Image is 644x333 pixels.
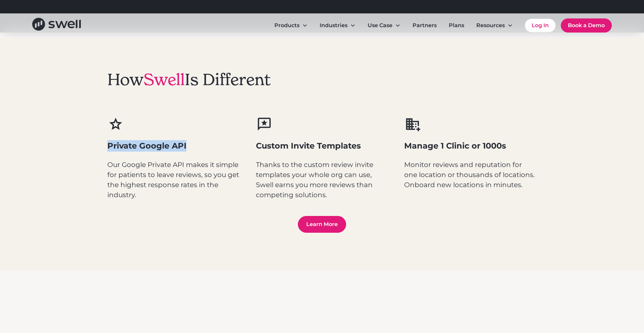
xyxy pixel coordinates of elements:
[269,19,313,32] div: Products
[256,160,388,200] p: Thanks to the custom review invite templates your whole org can use, Swell earns you more reviews...
[32,18,81,33] a: home
[256,140,388,152] h3: Custom Invite Templates
[274,21,300,30] div: Products
[362,19,406,32] div: Use Case
[298,216,346,233] a: Learn More
[525,19,555,32] a: Log In
[407,19,442,32] a: Partners
[107,70,271,90] h2: How Is Different
[443,19,470,32] a: Plans
[320,21,347,30] div: Industries
[404,160,537,190] p: Monitor reviews and reputation for one location or thousands of locations. Onboard new locations ...
[368,21,392,30] div: Use Case
[107,140,240,152] h3: Private Google API
[107,160,240,200] p: Our Google Private API makes it simple for patients to leave reviews, so you get the highest resp...
[471,19,518,32] div: Resources
[561,18,612,33] a: Book a Demo
[476,21,505,30] div: Resources
[404,140,537,152] h3: Manage 1 Clinic or 1000s
[314,19,361,32] div: Industries
[144,69,185,90] span: Swell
